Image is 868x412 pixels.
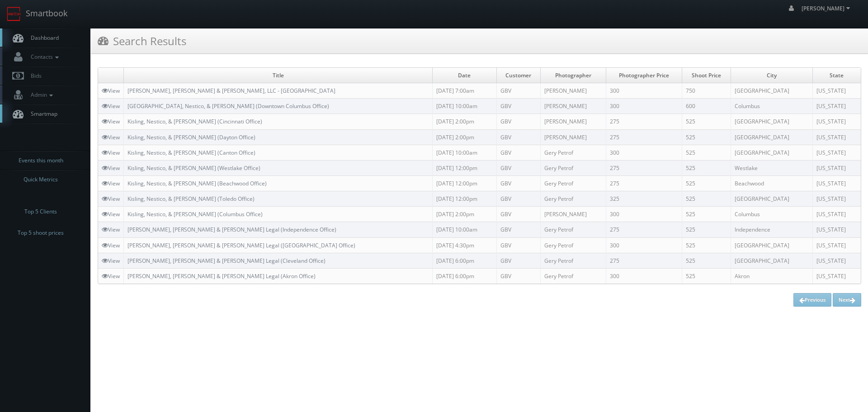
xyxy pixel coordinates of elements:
td: GBV [496,268,540,284]
td: [PERSON_NAME] [540,114,606,129]
a: View [102,210,120,218]
a: View [102,133,120,141]
img: smartbook-logo.png [7,7,21,21]
td: 275 [606,253,682,268]
a: [PERSON_NAME], [PERSON_NAME] & [PERSON_NAME] Legal (Independence Office) [127,226,336,233]
td: 300 [606,145,682,160]
td: [DATE] 2:00pm [433,114,497,129]
a: View [102,118,120,125]
span: Events this month [19,156,63,165]
td: 525 [682,222,731,237]
td: [PERSON_NAME] [540,83,606,99]
td: [US_STATE] [812,175,861,191]
td: [US_STATE] [812,99,861,114]
td: [DATE] 12:00pm [433,160,497,175]
td: [US_STATE] [812,222,861,237]
td: GBV [496,129,540,145]
td: 300 [606,99,682,114]
td: 525 [682,160,731,175]
td: 525 [682,191,731,207]
a: [PERSON_NAME], [PERSON_NAME] & [PERSON_NAME] Legal (Akron Office) [127,272,316,280]
td: Shoot Price [682,68,731,83]
span: Dashboard [26,34,59,42]
td: 300 [606,237,682,253]
a: Kisling, Nestico, & [PERSON_NAME] (Canton Office) [127,149,255,156]
a: View [102,257,120,265]
td: 525 [682,129,731,145]
td: [DATE] 2:00pm [433,129,497,145]
td: [GEOGRAPHIC_DATA] [731,83,812,99]
a: Kisling, Nestico, & [PERSON_NAME] (Beachwood Office) [127,180,267,187]
td: [GEOGRAPHIC_DATA] [731,129,812,145]
span: [PERSON_NAME] [802,5,853,12]
td: [US_STATE] [812,160,861,175]
td: [DATE] 10:00am [433,99,497,114]
td: [US_STATE] [812,114,861,129]
a: Kisling, Nestico, & [PERSON_NAME] (Cincinnati Office) [127,118,262,125]
td: Photographer [540,68,606,83]
span: Smartmap [26,110,57,118]
td: Gery Petrof [540,222,606,237]
td: City [731,68,812,83]
td: GBV [496,207,540,222]
a: [PERSON_NAME], [PERSON_NAME] & [PERSON_NAME] Legal (Cleveland Office) [127,257,325,265]
td: 275 [606,175,682,191]
span: Quick Metrics [24,175,58,184]
td: 275 [606,222,682,237]
td: GBV [496,253,540,268]
td: Westlake [731,160,812,175]
td: [US_STATE] [812,83,861,99]
td: Gery Petrof [540,191,606,207]
td: 300 [606,268,682,284]
td: [GEOGRAPHIC_DATA] [731,253,812,268]
td: 325 [606,191,682,207]
td: Customer [496,68,540,83]
td: 525 [682,114,731,129]
td: [DATE] 7:00am [433,83,497,99]
td: GBV [496,160,540,175]
td: 275 [606,129,682,145]
a: [GEOGRAPHIC_DATA], Nestico, & [PERSON_NAME] (Downtown Columbus Office) [127,102,329,110]
td: 275 [606,114,682,129]
td: 600 [682,99,731,114]
td: GBV [496,222,540,237]
td: [DATE] 6:00pm [433,268,497,284]
td: Columbus [731,207,812,222]
td: GBV [496,114,540,129]
td: [GEOGRAPHIC_DATA] [731,237,812,253]
td: 525 [682,207,731,222]
td: [DATE] 6:00pm [433,253,497,268]
td: 525 [682,268,731,284]
span: Top 5 shoot prices [18,228,64,237]
td: [GEOGRAPHIC_DATA] [731,114,812,129]
td: [US_STATE] [812,268,861,284]
td: 525 [682,253,731,268]
td: Independence [731,222,812,237]
a: View [102,164,120,172]
td: Gery Petrof [540,145,606,160]
a: Kisling, Nestico, & [PERSON_NAME] (Toledo Office) [127,195,255,203]
a: View [102,226,120,233]
td: State [812,68,861,83]
td: 525 [682,175,731,191]
td: [GEOGRAPHIC_DATA] [731,191,812,207]
td: [GEOGRAPHIC_DATA] [731,145,812,160]
td: Gery Petrof [540,268,606,284]
span: Admin [26,91,55,99]
td: 525 [682,237,731,253]
a: View [102,102,120,110]
td: Gery Petrof [540,160,606,175]
a: View [102,242,120,249]
td: GBV [496,175,540,191]
td: [DATE] 10:00am [433,145,497,160]
td: Date [433,68,497,83]
td: GBV [496,99,540,114]
a: View [102,195,120,203]
td: Gery Petrof [540,253,606,268]
td: Akron [731,268,812,284]
td: GBV [496,191,540,207]
td: 275 [606,160,682,175]
td: Columbus [731,99,812,114]
td: [DATE] 12:00pm [433,191,497,207]
td: GBV [496,83,540,99]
